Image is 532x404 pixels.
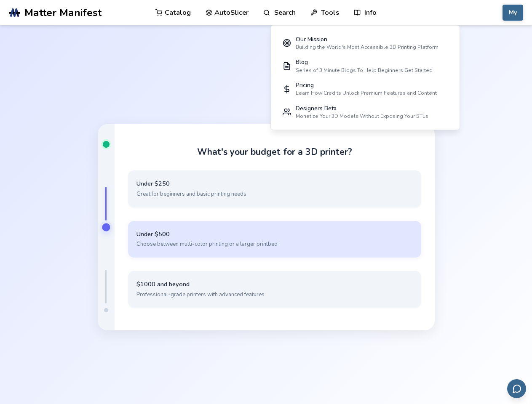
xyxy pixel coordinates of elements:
[128,271,421,308] button: $1000 and beyondProfessional-grade printers with advanced features
[296,82,437,89] div: Pricing
[24,7,102,19] span: Matter Manifest
[277,32,454,55] a: Our MissionBuilding the World's Most Accessible 3D Printing Platform
[128,170,421,207] button: Under $250Great for beginners and basic printing needs
[197,147,352,157] h1: What's your budget for a 3D printer?
[296,105,428,112] div: Designers Beta
[136,240,413,248] span: Choose between multi-color printing or a larger printbed
[296,44,438,50] div: Building the World's Most Accessible 3D Printing Platform
[277,77,454,101] a: PricingLearn How Credits Unlock Premium Features and Content
[503,5,523,21] button: My
[507,379,526,398] button: Send feedback via email
[296,59,433,66] div: Blog
[136,190,413,198] span: Great for beginners and basic printing needs
[136,280,413,288] span: $1000 and beyond
[136,230,413,238] span: Under $500
[277,55,454,78] a: BlogSeries of 3 Minute Blogs To Help Beginners Get Started
[296,67,433,73] div: Series of 3 Minute Blogs To Help Beginners Get Started
[296,113,428,119] div: Monetize Your 3D Models Without Exposing Your STLs
[128,221,421,258] button: Under $500Choose between multi-color printing or a larger printbed
[136,180,413,188] span: Under $250
[277,101,454,124] a: Designers BetaMonetize Your 3D Models Without Exposing Your STLs
[296,36,438,43] div: Our Mission
[296,90,437,96] div: Learn How Credits Unlock Premium Features and Content
[136,291,413,298] span: Professional-grade printers with advanced features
